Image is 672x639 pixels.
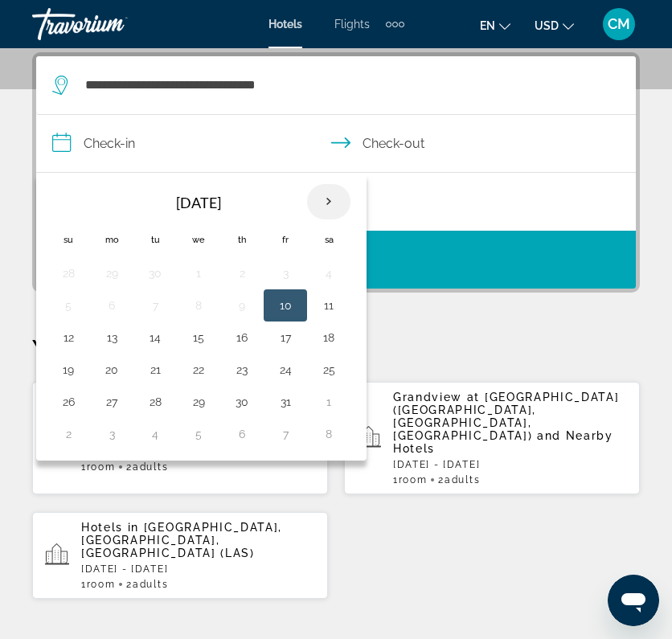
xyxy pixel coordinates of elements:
[99,358,125,381] button: Day 20
[272,294,298,317] button: Day 10
[480,14,510,37] button: Change language
[87,579,116,590] span: Room
[445,474,480,485] span: Adults
[55,391,81,413] button: Day 26
[186,262,211,285] button: Day 1
[142,326,168,349] button: Day 14
[316,294,342,317] button: Day 11
[393,459,627,470] p: [DATE] - [DATE]
[316,358,342,381] button: Day 25
[81,461,115,473] span: 1
[272,358,298,381] button: Day 24
[87,461,116,473] span: Room
[344,381,640,495] button: Grandview at [GEOGRAPHIC_DATA] ([GEOGRAPHIC_DATA], [GEOGRAPHIC_DATA], [GEOGRAPHIC_DATA]) and Near...
[268,18,302,31] a: Hotels
[55,262,81,285] button: Day 28
[84,73,596,97] input: Search hotel destination
[142,358,168,381] button: Day 21
[334,18,370,31] a: Flights
[133,461,168,473] span: Adults
[32,3,193,45] a: Travorium
[608,16,630,32] span: CM
[55,294,81,317] button: Day 5
[142,423,168,445] button: Day 4
[438,474,480,485] span: 2
[81,521,282,559] span: [GEOGRAPHIC_DATA], [GEOGRAPHIC_DATA], [GEOGRAPHIC_DATA] (LAS)
[229,294,255,317] button: Day 9
[90,183,307,222] th: [DATE]
[386,11,404,37] button: Extra navigation items
[272,423,298,445] button: Day 7
[272,326,298,349] button: Day 17
[598,7,640,41] button: User Menu
[81,521,139,534] span: Hotels in
[32,511,328,600] button: Hotels in [GEOGRAPHIC_DATA], [GEOGRAPHIC_DATA], [GEOGRAPHIC_DATA] (LAS)[DATE] - [DATE]1Room2Adults
[229,262,255,285] button: Day 2
[36,115,636,173] button: Select check in and out date
[142,391,168,413] button: Day 28
[480,19,495,32] span: en
[99,262,125,285] button: Day 29
[142,294,168,317] button: Day 7
[272,391,298,413] button: Day 31
[393,429,613,455] span: and Nearby Hotels
[316,262,342,285] button: Day 4
[99,423,125,445] button: Day 3
[36,56,636,289] div: Search widget
[393,391,619,442] span: Grandview at [GEOGRAPHIC_DATA] ([GEOGRAPHIC_DATA], [GEOGRAPHIC_DATA], [GEOGRAPHIC_DATA])
[99,294,125,317] button: Day 6
[186,423,211,445] button: Day 5
[272,262,298,285] button: Day 3
[99,326,125,349] button: Day 13
[229,358,255,381] button: Day 23
[55,358,81,381] button: Day 19
[316,423,342,445] button: Day 8
[186,391,211,413] button: Day 29
[142,262,168,285] button: Day 30
[126,579,168,590] span: 2
[126,461,168,473] span: 2
[307,183,350,220] button: Next month
[186,358,211,381] button: Day 22
[32,381,328,495] button: Hotels in [GEOGRAPHIC_DATA], [GEOGRAPHIC_DATA], [GEOGRAPHIC_DATA] (LAS)[DATE] - [DATE]1Room2Adults
[99,391,125,413] button: Day 27
[55,423,81,445] button: Day 2
[47,183,350,450] table: Left calendar grid
[399,474,428,485] span: Room
[316,391,342,413] button: Day 1
[55,326,81,349] button: Day 12
[186,294,211,317] button: Day 8
[229,391,255,413] button: Day 30
[608,575,659,626] iframe: Button to launch messaging window
[316,326,342,349] button: Day 18
[186,326,211,349] button: Day 15
[81,579,115,590] span: 1
[535,14,574,37] button: Change currency
[535,19,559,32] span: USD
[133,579,168,590] span: Adults
[229,423,255,445] button: Day 6
[32,333,640,365] p: Your Recent Searches
[229,326,255,349] button: Day 16
[81,563,315,575] p: [DATE] - [DATE]
[393,474,427,485] span: 1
